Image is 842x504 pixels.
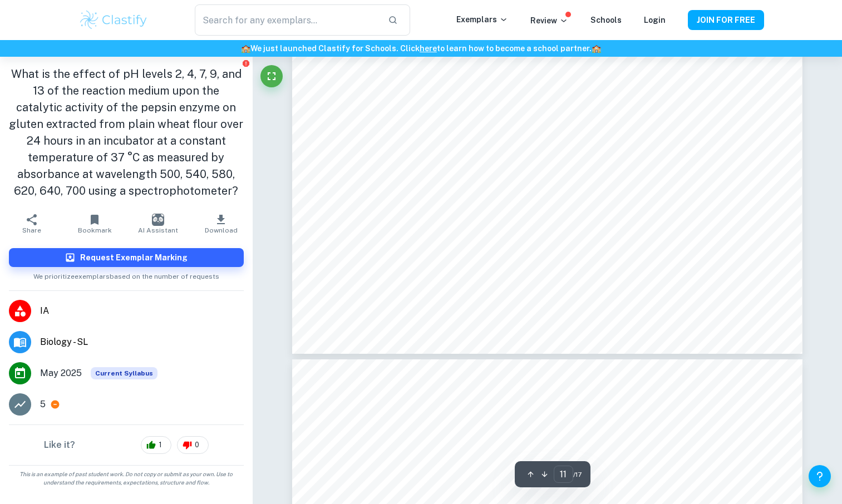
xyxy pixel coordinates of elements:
div: 0 [177,436,209,454]
p: Exemplars [456,13,508,26]
h6: Request Exemplar Marking [80,251,188,264]
button: Bookmark [63,208,126,239]
span: 1 [152,439,168,451]
span: 🏫 [241,44,250,53]
img: Clastify logo [78,9,149,31]
h6: We just launched Clastify for Schools. Click to learn how to become a school partner. [2,42,840,55]
div: 1 [141,436,171,454]
button: Download [189,208,252,239]
button: AI Assistant [126,208,189,239]
p: Review [530,14,568,27]
span: Share [22,226,41,234]
span: IA [40,304,244,318]
span: Bookmark [78,226,112,234]
button: JOIN FOR FREE [688,10,764,30]
span: We prioritize exemplars based on the number of requests [33,267,219,281]
div: This exemplar is based on the current syllabus. Feel free to refer to it for inspiration/ideas wh... [91,367,157,379]
a: here [420,44,437,53]
span: AI Assistant [138,226,178,234]
a: Schools [590,16,622,24]
span: Download [205,226,238,234]
span: May 2025 [40,367,82,380]
input: Search for any exemplars... [195,4,378,36]
h1: What is the effect of pH levels 2, 4, 7, 9, and 13 of the reaction medium upon the catalytic acti... [9,66,244,199]
a: Login [644,16,666,24]
span: This is an example of past student work. Do not copy or submit as your own. Use to understand the... [4,470,248,487]
button: Request Exemplar Marking [9,248,244,267]
span: Biology - SL [40,335,244,349]
span: 0 [189,439,205,451]
button: Fullscreen [260,65,283,87]
button: Report issue [242,59,250,67]
p: 5 [40,398,46,411]
img: AI Assistant [152,214,164,226]
span: / 17 [573,470,582,480]
button: Help and Feedback [809,465,831,487]
span: Current Syllabus [91,367,157,379]
h6: Like it? [44,438,75,452]
span: 🏫 [592,44,601,53]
